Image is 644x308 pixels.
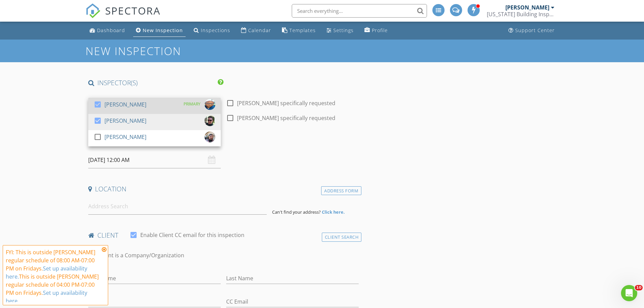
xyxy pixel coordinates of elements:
input: Address Search [88,198,267,215]
h4: INSPECTOR(S) [88,78,223,87]
div: Profile [372,27,388,33]
div: Inspections [201,27,230,33]
iframe: Intercom live chat [621,285,637,301]
div: [PERSON_NAME] [104,115,146,126]
div: California Building Inspectors (CBI) LLC [487,11,554,18]
span: SPECTORA [105,3,161,18]
h1: New Inspection [86,45,235,57]
div: New Inspection [143,27,183,33]
img: pxl_20250713_022608747.jpg [205,132,215,142]
input: Search everything... [292,4,427,18]
a: Calendar [238,24,274,37]
div: Address Form [321,186,361,195]
label: [PERSON_NAME] specifically requested [237,115,335,121]
span: 10 [635,285,643,290]
h4: client [88,231,359,240]
a: Support Center [506,24,557,37]
a: New Inspection [133,24,186,37]
label: Enable Client CC email for this inspection [140,232,244,238]
a: Company Profile [362,24,390,37]
img: profile_3.jpg [205,99,215,110]
a: Settings [324,24,356,37]
img: pix.jpg [205,115,215,126]
h4: Location [88,185,359,193]
a: Dashboard [87,24,128,37]
div: Client Search [322,233,362,242]
a: Set up availability here. [6,289,87,305]
div: Dashboard [97,27,125,33]
a: Inspections [191,24,233,37]
div: Templates [289,27,316,33]
label: [PERSON_NAME] specifically requested [237,100,335,106]
div: [PERSON_NAME] [505,4,549,11]
div: Calendar [248,27,271,33]
div: [PERSON_NAME] [104,132,146,142]
img: The Best Home Inspection Software - Spectora [86,3,100,18]
label: Client is a Company/Organization [99,252,184,259]
div: FYI: This is outside [PERSON_NAME] regular schedule of 08:00 AM-07:00 PM on Fridays. This is outs... [6,248,100,305]
span: Can't find your address? [272,209,321,215]
input: Select date [88,152,221,168]
div: PRIMARY [184,99,200,109]
a: Set up availability here. [6,265,87,280]
div: Settings [333,27,354,33]
a: Templates [279,24,318,37]
h4: Date/Time [88,138,359,147]
a: SPECTORA [86,9,161,23]
div: Support Center [515,27,555,33]
div: [PERSON_NAME] [104,99,146,110]
strong: Click here. [322,209,345,215]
